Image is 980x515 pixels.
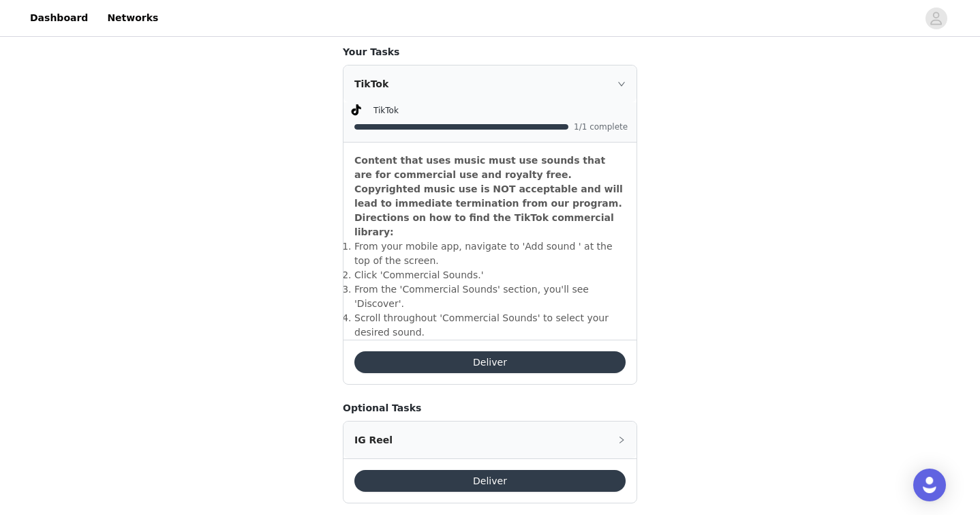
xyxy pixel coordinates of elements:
div: avatar [930,8,943,29]
span: 1/1 complete [574,123,628,131]
a: Dashboard [22,3,96,33]
button: Deliver [354,351,626,373]
div: icon: rightTikTok [343,65,637,102]
li: ​Scroll throughout 'Commercial Sounds' to select your desired sound. [354,311,626,340]
li: ​Click 'Commercial Sounds.' [354,268,626,282]
i: icon: right [617,80,626,88]
span: TikTok [373,106,399,115]
button: Deliver [354,470,626,492]
a: Networks [99,3,166,33]
strong: Content that uses music must use sounds that are for commercial use and royalty free. Copyrighted... [354,155,623,237]
div: Open Intercom Messenger [913,469,946,501]
h4: Your Tasks [343,45,637,59]
i: icon: right [617,436,626,444]
div: icon: rightIG Reel [343,422,637,458]
li: ​From the 'Commercial Sounds' section, you'll see 'Discover'. [354,282,626,311]
li: ​From your mobile app, navigate to 'Add sound ' at the top of the screen. [354,239,626,268]
h4: Optional Tasks [343,401,637,415]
